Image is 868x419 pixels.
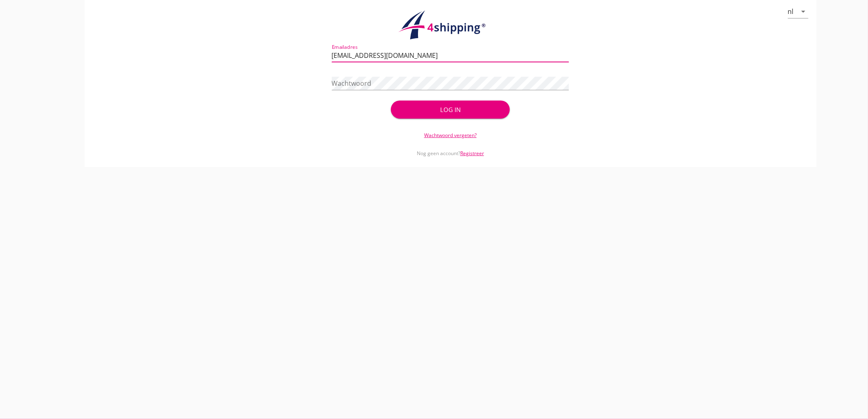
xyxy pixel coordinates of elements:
[788,8,794,15] div: nl
[404,105,496,114] div: Log in
[391,101,509,119] button: Log in
[332,139,569,157] div: Nog geen account?
[799,7,809,16] i: arrow_drop_down
[397,10,504,40] img: logo.1f945f1d.svg
[460,150,484,157] a: Registreer
[332,49,569,62] input: Emailadres
[424,132,477,139] a: Wachtwoord vergeten?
